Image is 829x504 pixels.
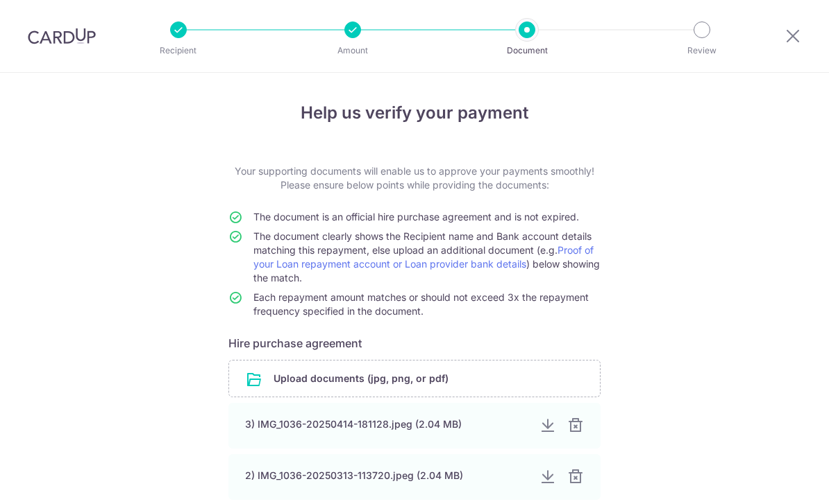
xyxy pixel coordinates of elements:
[253,211,579,223] span: The document is an official hire purchase agreement and is not expired.
[651,44,753,58] p: Review
[245,417,528,431] div: 3) IMG_1036-20250414-181128.jpeg (2.04 MB)
[228,360,601,397] div: Upload documents (jpg, png, or pdf)
[127,44,230,58] p: Recipient
[301,44,404,58] p: Amount
[228,101,601,125] h4: Help us verify your payment
[476,44,578,58] p: Document
[253,291,589,317] span: Each repayment amount matches or should not exceed 3x the repayment frequency specified in the do...
[228,335,601,351] h6: Hire purchase agreement
[228,164,601,192] p: Your supporting documents will enable us to approve your payments smoothly! Please ensure below p...
[28,28,96,44] img: CardUp
[245,469,528,483] div: 2) IMG_1036-20250313-113720.jpeg (2.04 MB)
[253,230,600,284] span: The document clearly shows the Recipient name and Bank account details matching this repayment, e...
